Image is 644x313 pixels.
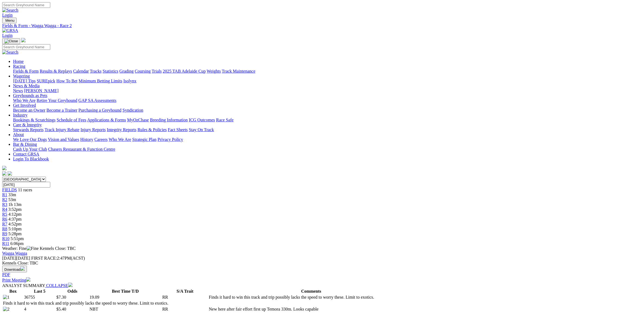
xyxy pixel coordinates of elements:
a: R10 [2,236,10,241]
a: Schedule of Fees [56,118,86,122]
a: R3 [2,202,7,207]
a: Racing [13,64,25,69]
a: Wagga Wagga [2,251,27,256]
span: 4:12pm [8,212,22,217]
span: R1 [2,192,7,197]
a: About [13,132,24,137]
img: Search [2,8,18,13]
td: 36755 [24,295,56,300]
a: R6 [2,217,7,221]
span: R2 [2,197,7,202]
a: Fields & Form - Wagga Wagga - Race 2 [2,23,642,28]
td: 19.09 [89,295,161,300]
div: Industry [13,118,642,122]
a: Login To Blackbook [13,157,49,161]
a: Who We Are [13,98,36,103]
a: FIELDS [2,188,17,192]
a: Care & Integrity [13,122,42,127]
a: Track Maintenance [222,69,255,73]
div: News & Media [13,88,642,93]
a: Breeding Information [150,118,188,122]
span: 6:06pm [10,241,24,246]
a: R8 [2,227,7,231]
a: R7 [2,222,7,226]
div: Racing [13,69,642,74]
a: Bookings & Scratchings [13,118,55,122]
img: printer.svg [26,277,30,282]
a: Chasers Restaurant & Function Centre [48,147,115,151]
input: Search [2,44,50,50]
img: Close [4,39,18,43]
a: Purchasing a Greyhound [78,108,121,112]
a: Fact Sheets [168,127,188,132]
a: Bar & Dining [13,142,37,147]
a: Industry [13,113,27,117]
a: Statistics [103,69,118,73]
td: 4 [24,306,56,312]
th: Best Time T/D [89,289,161,294]
th: Box [3,289,23,294]
a: Tracks [90,69,102,73]
img: 1 [3,295,10,300]
a: Coursing [135,69,151,73]
a: [DATE] Tips [13,79,36,83]
th: Odds [56,289,89,294]
a: News & Media [13,83,40,88]
span: 4:37pm [8,217,22,221]
img: 2 [3,307,10,312]
a: Become a Trainer [46,108,77,112]
span: FIRST RACE: [31,256,57,260]
div: Bar & Dining [13,147,642,152]
a: COLLAPSE [45,283,73,288]
span: 33m [8,192,16,197]
a: How To Bet [56,79,78,83]
input: Search [2,2,50,8]
a: ICG Outcomes [189,118,215,122]
span: [DATE] [2,256,16,260]
a: Vision and Values [48,137,79,142]
div: Get Involved [13,108,642,113]
a: Greyhounds as Pets [13,93,47,98]
span: 11 races [18,188,32,192]
a: Trials [152,69,162,73]
a: Fields & Form [13,69,39,73]
a: Race Safe [216,118,233,122]
a: Weights [207,69,221,73]
span: $5.40 [56,307,66,311]
a: Careers [94,137,108,142]
span: Menu [5,18,14,22]
a: Become an Owner [13,108,45,112]
td: RR [162,295,208,300]
td: RR [162,306,208,312]
span: 2:47PM(ACST) [31,256,85,260]
a: SUREpick [37,79,55,83]
span: R11 [2,241,9,246]
img: facebook.svg [2,171,7,176]
a: Home [13,59,24,64]
a: History [80,137,93,142]
a: Syndication [122,108,143,112]
a: Strategic Plan [132,137,156,142]
a: Injury Reports [80,127,106,132]
a: Stewards Reports [13,127,43,132]
td: NBT [89,306,161,312]
img: Search [2,50,18,55]
span: Weather: Fine [2,246,40,251]
a: R5 [2,212,7,217]
div: Care & Integrity [13,127,642,132]
a: Isolynx [123,79,136,83]
div: ANALYST SUMMARY [2,283,642,288]
a: Retire Your Greyhound [37,98,77,103]
span: 5:10pm [8,227,22,231]
span: 5:51pm [11,236,24,241]
a: R4 [2,207,7,212]
span: 1h 13m [8,202,21,207]
img: logo-grsa-white.png [2,166,7,170]
a: Login [2,13,12,17]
